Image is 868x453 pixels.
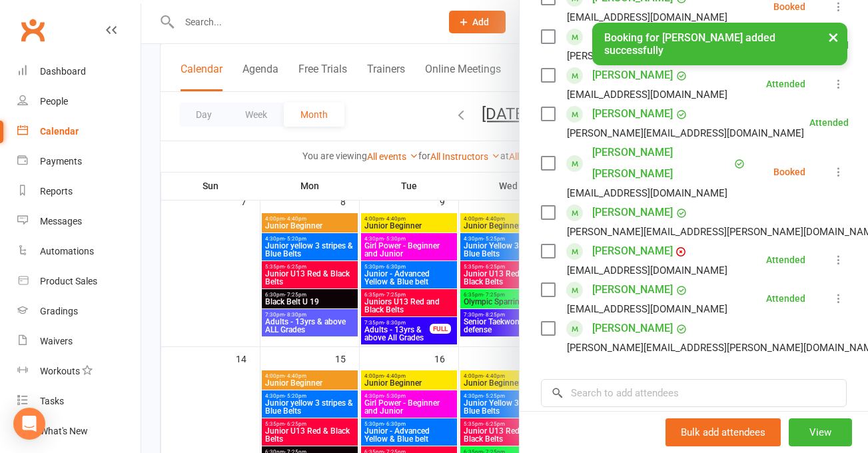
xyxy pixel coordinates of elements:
a: Gradings [17,296,141,326]
div: Booking for [PERSON_NAME] added successfully [592,23,847,65]
div: Attended [766,255,805,264]
div: Messages [40,216,82,226]
a: Calendar [17,117,141,147]
div: [EMAIL_ADDRESS][DOMAIN_NAME] [567,86,727,103]
div: Workouts [40,366,80,376]
a: [PERSON_NAME] [592,279,673,300]
a: Workouts [17,356,141,386]
div: [EMAIL_ADDRESS][DOMAIN_NAME] [567,185,727,202]
a: Messages [17,207,141,236]
a: [PERSON_NAME] [592,240,673,262]
a: [PERSON_NAME] [592,103,673,125]
input: Search to add attendees [541,379,847,407]
a: Dashboard [17,57,141,87]
div: Open Intercom Messenger [13,408,45,440]
div: [EMAIL_ADDRESS][DOMAIN_NAME] [567,262,727,279]
a: Product Sales [17,266,141,296]
a: Reports [17,177,141,207]
a: Automations [17,236,141,266]
a: People [17,87,141,117]
a: [PERSON_NAME] [PERSON_NAME] [592,142,731,185]
button: Bulk add attendees [665,418,781,446]
div: Booked [773,167,805,177]
div: Calendar [40,126,79,137]
div: Attended [809,118,849,127]
a: [PERSON_NAME] [592,318,673,339]
div: What's New [40,426,88,436]
a: Clubworx [16,13,49,47]
div: [EMAIL_ADDRESS][DOMAIN_NAME] [567,9,727,26]
div: [EMAIL_ADDRESS][DOMAIN_NAME] [567,300,727,318]
button: View [789,418,852,446]
a: [PERSON_NAME] [592,202,673,223]
div: Reports [40,186,73,197]
div: Booked [773,2,805,11]
a: Tasks [17,386,141,416]
a: Waivers [17,326,141,356]
div: Waivers [40,336,73,346]
a: [PERSON_NAME] [592,65,673,86]
div: Dashboard [40,66,86,77]
div: Automations [40,246,94,256]
a: Payments [17,147,141,177]
div: Tasks [40,396,64,406]
div: Payments [40,156,82,167]
div: Gradings [40,306,78,316]
a: What's New [17,416,141,446]
div: Attended [766,294,805,303]
div: Product Sales [40,276,97,286]
div: [PERSON_NAME][EMAIL_ADDRESS][DOMAIN_NAME] [567,125,804,142]
div: People [40,96,68,107]
div: Attended [766,79,805,89]
button: × [821,23,845,51]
